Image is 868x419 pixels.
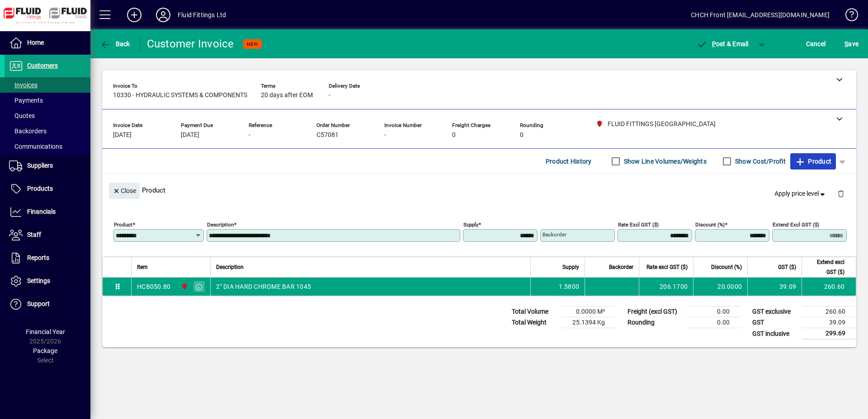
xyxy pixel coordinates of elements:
span: Home [27,39,44,46]
mat-label: Extend excl GST ($) [773,221,819,228]
app-page-header-button: Close [107,186,142,194]
a: Quotes [5,108,90,123]
span: Package [33,347,57,354]
td: GST inclusive [748,328,802,339]
span: Payments [9,97,43,104]
button: Product [790,153,836,169]
span: Item [137,262,148,272]
div: Product [102,174,856,207]
span: Backorders [9,127,47,135]
span: Back [100,40,130,47]
td: Freight (excl GST) [623,306,686,317]
a: Staff [5,224,90,246]
span: Cancel [806,37,826,51]
app-page-header-button: Back [90,36,140,52]
span: 0 [520,132,524,139]
span: 20 days after EOM [261,92,313,99]
span: Invoices [9,81,38,89]
span: 1.5800 [559,282,580,291]
span: Reports [27,254,49,261]
a: Suppliers [5,155,90,177]
label: Show Line Volumes/Weights [622,157,707,166]
label: Show Cost/Profit [733,157,786,166]
a: Knowledge Base [839,2,857,31]
span: 0 [452,132,456,139]
span: FLUID FITTINGS CHRISTCHURCH [179,282,189,292]
span: Extend excl GST ($) [807,257,844,277]
span: [DATE] [113,132,132,139]
span: Discount (%) [711,262,742,272]
div: Customer Invoice [147,37,234,51]
button: Apply price level [771,186,830,202]
td: 0.00 [686,306,741,317]
span: ave [844,37,859,51]
button: Add [120,7,149,23]
span: - [249,132,250,139]
span: Backorder [609,262,633,272]
td: 260.60 [802,306,856,317]
mat-label: Discount (%) [695,221,725,228]
button: Cancel [804,36,828,52]
a: Backorders [5,123,90,139]
span: S [844,40,848,47]
span: Quotes [9,112,35,119]
mat-label: Product [114,221,132,228]
span: Supply [562,262,579,272]
span: Product [795,154,831,169]
button: Product History [542,153,595,169]
a: Payments [5,93,90,108]
td: GST exclusive [748,306,802,317]
a: Financials [5,201,90,223]
td: 39.09 [747,278,802,296]
span: Rate excl GST ($) [646,262,688,272]
span: [DATE] [181,132,199,139]
mat-label: Description [207,221,234,228]
span: Communications [9,143,62,150]
td: 25.1394 Kg [561,317,616,328]
td: 299.69 [802,328,856,339]
span: Support [27,300,50,307]
div: Fluid Fittings Ltd [178,8,226,22]
button: Close [109,183,140,199]
td: GST [748,317,802,328]
span: Settings [27,277,50,284]
td: Total Weight [507,317,561,328]
span: Suppliers [27,162,53,169]
button: Profile [149,7,178,23]
span: Products [27,185,53,192]
span: - [384,132,386,139]
span: Financial Year [26,328,65,335]
div: HCB050.80 [137,282,170,291]
span: Apply price level [774,189,827,198]
span: 2" DIA HARD CHROME BAR 1045 [216,282,311,291]
mat-label: Rate excl GST ($) [618,221,659,228]
span: Financials [27,208,56,215]
span: Close [113,184,136,198]
span: NEW [247,41,258,47]
span: Staff [27,231,41,238]
span: GST ($) [778,262,796,272]
td: Rounding [623,317,686,328]
button: Back [98,36,132,52]
span: ost & Email [696,40,749,47]
a: Home [5,32,90,54]
span: C57081 [316,132,339,139]
mat-label: Backorder [542,231,566,238]
a: Settings [5,270,90,292]
td: 260.60 [802,278,856,296]
span: Description [216,262,244,272]
td: Total Volume [507,306,561,317]
div: 206.1700 [645,282,688,291]
a: Communications [5,139,90,154]
td: 0.00 [686,317,741,328]
app-page-header-button: Delete [830,189,852,198]
td: 0.0000 M³ [561,306,616,317]
a: Invoices [5,77,90,93]
span: - [329,92,330,99]
button: Delete [830,183,852,204]
a: Reports [5,247,90,269]
button: Save [842,36,861,52]
mat-label: Supply [463,221,478,228]
div: CHCH Front [EMAIL_ADDRESS][DOMAIN_NAME] [691,8,830,22]
a: Products [5,178,90,200]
